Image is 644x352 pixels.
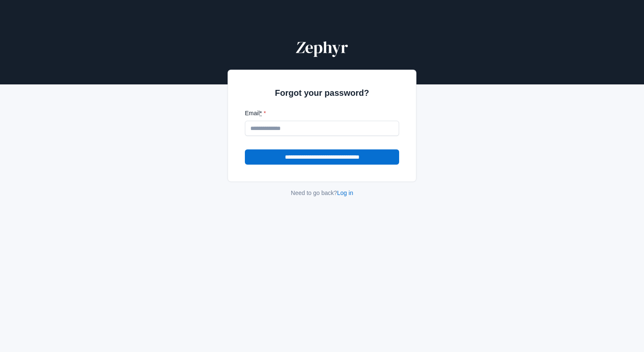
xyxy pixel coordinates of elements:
a: Log in [337,190,353,196]
img: Zephyr Logo [294,37,350,57]
div: Need to go back? [228,189,416,197]
h2: Forgot your password? [245,87,399,99]
label: Email [245,109,399,117]
abbr: required [260,110,262,116]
